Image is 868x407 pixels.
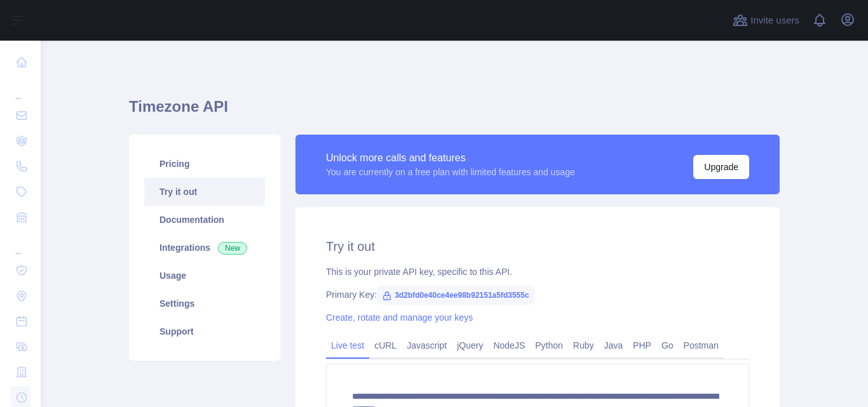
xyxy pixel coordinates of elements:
[144,317,265,345] a: Support
[402,335,452,356] a: Javascript
[750,13,799,28] span: Invite users
[568,335,599,356] a: Ruby
[144,290,265,317] a: Settings
[656,335,679,356] a: Go
[10,231,31,257] div: ...
[144,206,265,234] a: Documentation
[326,312,473,323] a: Create, rotate and manage your keys
[628,335,656,356] a: PHP
[326,288,749,301] div: Primary Key:
[693,155,749,179] button: Upgrade
[326,335,369,356] a: Live test
[326,265,749,278] div: This is your private API key, specific to this API.
[599,335,628,356] a: Java
[129,97,780,127] h1: Timezone API
[144,262,265,290] a: Usage
[326,166,575,178] div: You are currently on a free plan with limited features and usage
[10,76,31,102] div: ...
[452,335,488,356] a: jQuery
[488,335,530,356] a: NodeJS
[377,286,534,305] span: 3d2bfd0e40ce4ee98b92151a5fd3555c
[730,10,802,30] button: Invite users
[369,335,402,356] a: cURL
[530,335,568,356] a: Python
[679,335,724,356] a: Postman
[144,234,265,262] a: Integrations New
[144,150,265,178] a: Pricing
[326,237,749,255] h2: Try it out
[218,242,247,255] span: New
[144,178,265,206] a: Try it out
[326,150,575,166] div: Unlock more calls and features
